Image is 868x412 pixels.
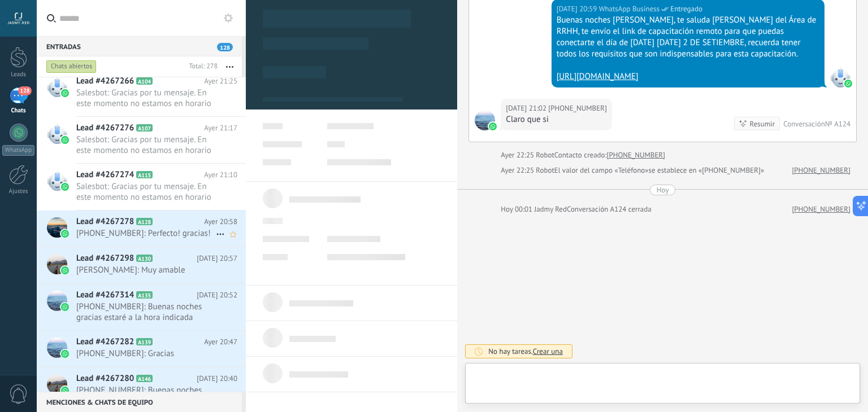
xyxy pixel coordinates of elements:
[501,165,536,176] div: Ayer 22:25
[792,165,850,176] a: [PHONE_NUMBER]
[76,385,216,406] span: [PHONE_NUMBER]: Buenas noches muchas gracias
[204,122,237,134] span: Ayer 21:17
[37,211,246,247] a: Lead #4267278 A128 Ayer 20:58 [PHONE_NUMBER]: Perfecto! gracias!
[197,373,237,384] span: [DATE] 20:40
[76,301,216,323] span: [PHONE_NUMBER]: Buenas noches gracias estaré a la hora indicada
[557,71,639,82] a: [URL][DOMAIN_NAME]
[548,103,607,114] span: +59167735961
[506,114,607,125] div: Claro que si
[136,338,153,345] span: A139
[76,122,134,134] span: Lead #4267276
[557,3,599,15] div: [DATE] 20:59
[2,145,34,156] div: WhatsApp
[61,387,69,395] img: waba.svg
[2,107,35,115] div: Chats
[61,230,69,238] img: waba.svg
[37,164,246,210] a: Lead #4267274 A115 Ayer 21:10 Salesbot: Gracias por tu mensaje. En este momento no estamos en hor...
[2,71,35,78] div: Leads
[670,3,702,15] span: Entregado
[37,392,242,412] div: Menciones & Chats de equipo
[599,3,660,15] span: WhatsApp Business
[825,119,850,129] div: № A124
[76,216,134,227] span: Lead #4267278
[37,36,242,56] div: Entradas
[61,350,69,358] img: waba.svg
[76,228,216,239] span: [PHONE_NUMBER]: Perfecto! gracias!
[76,348,216,359] span: [PHONE_NUMBER]: Gracias
[2,188,35,195] div: Ajustes
[136,171,153,178] span: A115
[37,331,246,367] a: Lead #4267282 A139 Ayer 20:47 [PHONE_NUMBER]: Gracias
[554,165,649,176] span: El valor del campo «Teléfono»
[61,136,69,144] img: waba.svg
[46,60,97,73] div: Chats abiertos
[204,336,237,348] span: Ayer 20:47
[76,134,216,156] span: Salesbot: Gracias por tu mensaje. En este momento no estamos en horario laboral, pero nos contact...
[136,375,153,382] span: A146
[184,61,218,72] div: Total: 278
[217,43,233,51] span: 128
[648,165,764,176] span: se establece en «[PHONE_NUMBER]»
[204,216,237,227] span: Ayer 20:58
[606,150,665,161] a: [PHONE_NUMBER]
[37,284,246,330] a: Lead #4267314 A135 [DATE] 20:52 [PHONE_NUMBER]: Buenas noches gracias estaré a la hora indicada
[136,77,153,85] span: A104
[536,150,554,160] span: Robot
[61,183,69,191] img: waba.svg
[136,291,153,299] span: A135
[204,169,237,181] span: Ayer 21:10
[844,80,852,87] img: waba.svg
[197,253,237,264] span: [DATE] 20:57
[489,122,497,130] img: waba.svg
[18,86,31,95] span: 128
[792,204,850,215] a: [PHONE_NUMBER]
[197,290,237,301] span: [DATE] 20:52
[76,181,216,203] span: Salesbot: Gracias por tu mensaje. En este momento no estamos en horario laboral, pero nos contact...
[783,119,825,129] div: Conversación
[61,89,69,97] img: waba.svg
[750,119,775,129] div: Resumir
[533,347,563,356] span: Crear una
[488,347,563,356] div: No hay tareas.
[136,255,153,262] span: A130
[61,303,69,311] img: waba.svg
[76,76,134,87] span: Lead #4267266
[76,169,134,181] span: Lead #4267274
[37,117,246,163] a: Lead #4267276 A107 Ayer 21:17 Salesbot: Gracias por tu mensaje. En este momento no estamos en hor...
[76,290,134,301] span: Lead #4267314
[76,253,134,264] span: Lead #4267298
[475,110,495,130] span: +59167735961
[76,336,134,348] span: Lead #4267282
[76,265,216,275] span: [PERSON_NAME]: Muy amable
[76,373,134,384] span: Lead #4267280
[534,204,567,214] span: Jadmy Red
[830,67,850,87] span: WhatsApp Business
[557,15,819,60] div: Buenas noches [PERSON_NAME], te saluda [PERSON_NAME] del Área de RRHH, te envío el link de capaci...
[657,185,669,195] div: Hoy
[136,124,153,132] span: A107
[61,266,69,274] img: waba.svg
[37,70,246,116] a: Lead #4267266 A104 Ayer 21:25 Salesbot: Gracias por tu mensaje. En este momento no estamos en hor...
[501,150,536,161] div: Ayer 22:25
[37,247,246,283] a: Lead #4267298 A130 [DATE] 20:57 [PERSON_NAME]: Muy amable
[567,204,652,215] div: Conversación A124 cerrada
[136,218,153,225] span: A128
[536,165,554,175] span: Robot
[76,87,216,109] span: Salesbot: Gracias por tu mensaje. En este momento no estamos en horario laboral, pero nos contact...
[554,150,607,161] div: Contacto creado:
[506,103,548,114] div: [DATE] 21:02
[501,204,534,215] div: Hoy 00:01
[204,76,237,87] span: Ayer 21:25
